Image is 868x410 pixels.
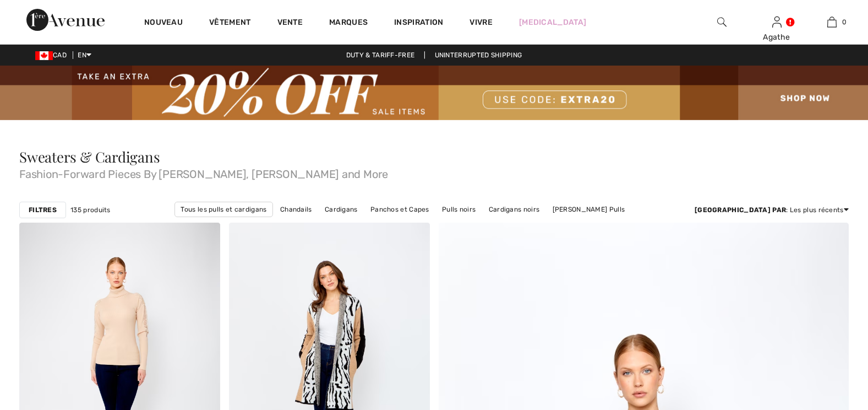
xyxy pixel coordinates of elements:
[750,31,804,43] div: Agathe
[798,327,857,355] iframe: Opens a widget where you can find more information
[772,15,782,29] img: Mes infos
[407,217,465,231] a: Pulls Dolcezza
[717,15,727,29] img: Rechercher sur le site Web
[144,18,183,29] a: Nouveau
[695,206,844,214] font: : Les plus récents
[319,202,363,217] a: Cardigans
[277,18,303,29] a: Vente
[483,202,545,217] a: Cardigans noirs
[805,15,859,29] a: 0
[174,202,272,217] a: Tous les pulls et cardigans
[19,147,160,166] span: Sweaters & Cardigans
[209,18,250,29] a: Vêtement
[695,206,786,214] strong: [GEOGRAPHIC_DATA] par
[547,202,631,217] a: [PERSON_NAME] Pulls
[26,9,105,31] img: 1ère Avenue
[470,17,493,28] a: Vivre
[827,15,837,29] img: Mon sac
[78,51,86,59] font: EN
[436,202,481,217] a: Pulls noirs
[394,18,443,29] span: Inspiration
[365,202,435,217] a: Panchos et Capes
[19,164,849,180] span: Fashion-Forward Pieces By [PERSON_NAME], [PERSON_NAME] and More
[35,51,53,60] img: Canadian Dollar
[340,217,406,231] a: [PERSON_NAME]
[842,17,847,27] span: 0
[772,17,782,27] a: Sign In
[519,17,586,28] a: [MEDICAL_DATA]
[329,18,368,29] a: Marques
[29,205,57,215] strong: Filtres
[275,202,318,217] a: Chandails
[35,51,71,59] span: CAD
[70,205,111,215] span: 135 produits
